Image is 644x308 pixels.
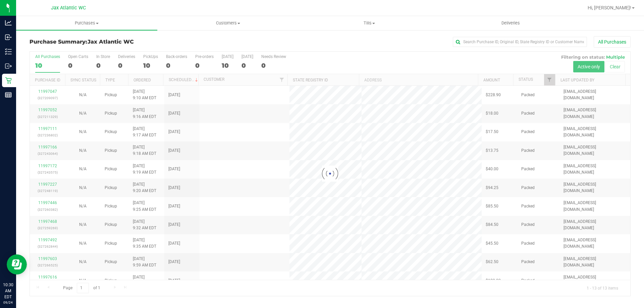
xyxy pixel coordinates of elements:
inline-svg: Analytics [5,19,12,26]
h3: Purchase Summary: [30,39,230,45]
input: Search Purchase ID, Original ID, State Registry ID or Customer Name... [453,37,587,47]
iframe: Resource center [7,254,27,274]
inline-svg: Reports [5,91,12,98]
a: Deliveries [440,16,581,30]
span: Deliveries [492,20,529,26]
span: Customers [158,20,298,26]
span: Purchases [16,20,157,26]
inline-svg: Inbound [5,34,12,41]
button: All Purchases [594,36,631,48]
p: 09/24 [3,300,13,305]
a: Purchases [16,16,157,30]
a: Tills [299,16,440,30]
p: 10:30 AM EDT [3,282,13,300]
span: Tills [299,20,439,26]
span: Jax Atlantic WC [51,5,86,11]
span: Jax Atlantic WC [88,39,134,45]
span: Hi, [PERSON_NAME]! [588,5,631,10]
inline-svg: Inventory [5,48,12,55]
inline-svg: Retail [5,77,12,84]
inline-svg: Outbound [5,63,12,69]
a: Customers [157,16,299,30]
